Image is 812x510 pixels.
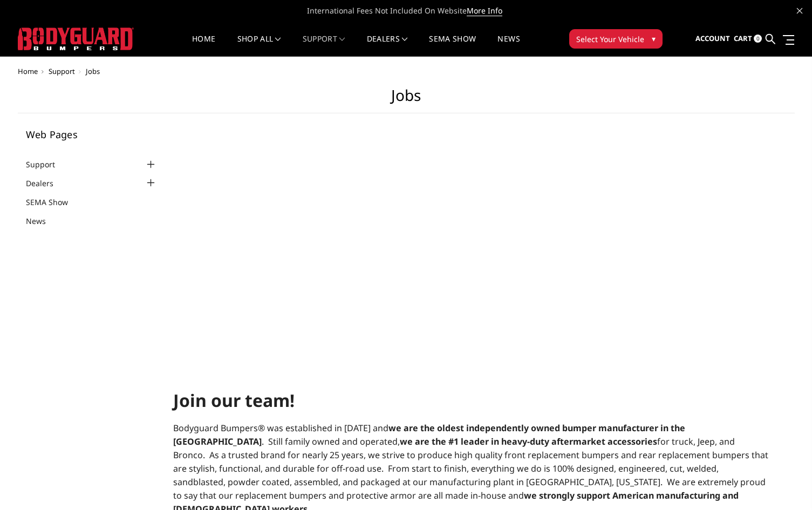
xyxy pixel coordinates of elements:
a: Account [695,24,730,53]
span: Select Your Vehicle [576,33,644,45]
a: Home [192,35,215,56]
h1: Jobs [18,86,795,113]
a: Dealers [367,35,408,56]
a: Support [26,159,69,170]
span: Jobs [86,66,100,76]
span: Account [695,33,730,43]
a: Cart 0 [734,24,762,53]
h5: Web Pages [26,130,158,139]
span: ▾ [652,33,656,44]
span: 0 [754,35,762,43]
a: SEMA Show [429,35,476,56]
a: Home [18,66,38,76]
strong: Join our team! [173,389,295,412]
a: Support [49,66,75,76]
img: BODYGUARD BUMPERS [18,28,134,50]
button: Select Your Vehicle [569,29,663,49]
strong: we are the #1 leader in heavy-duty aftermarket accessories [400,436,657,447]
strong: we are the oldest independently owned bumper manufacturer in the [GEOGRAPHIC_DATA] [173,422,685,447]
a: News [26,215,59,227]
span: Cart [734,33,752,43]
a: News [497,35,520,56]
a: shop all [237,35,281,56]
a: More Info [467,5,502,16]
a: Support [303,35,345,56]
a: Dealers [26,178,67,189]
a: SEMA Show [26,196,81,208]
